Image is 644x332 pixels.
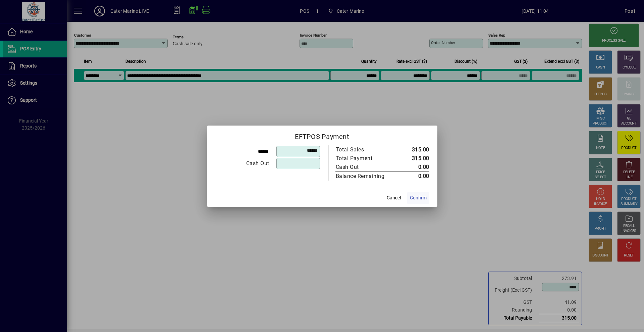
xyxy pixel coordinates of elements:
[399,163,429,172] td: 0.00
[399,145,429,154] td: 315.00
[399,172,429,181] td: 0.00
[383,192,405,204] button: Cancel
[336,163,392,171] div: Cash Out
[387,194,401,201] span: Cancel
[215,159,269,168] div: Cash Out
[335,154,399,163] td: Total Payment
[407,192,429,204] button: Confirm
[336,172,392,180] div: Balance Remaining
[410,194,427,201] span: Confirm
[207,126,437,145] h2: EFTPOS Payment
[399,154,429,163] td: 315.00
[335,145,399,154] td: Total Sales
